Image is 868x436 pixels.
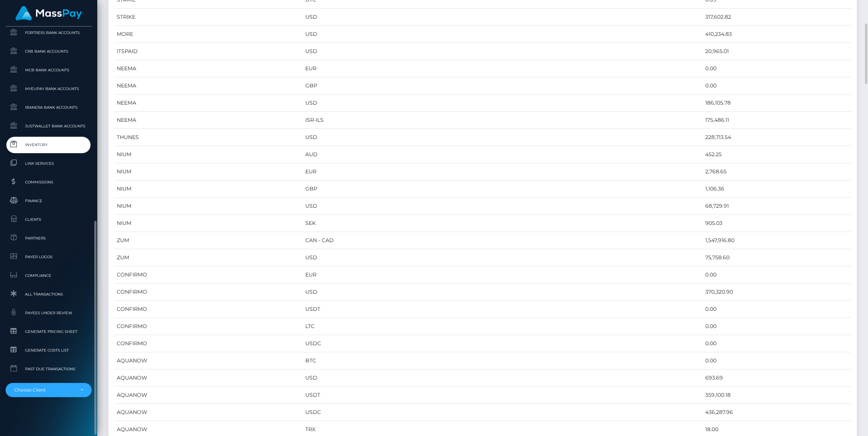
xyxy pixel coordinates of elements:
span: Past Due Transactions [9,365,89,373]
td: EUR [303,60,703,77]
a: Compliance [6,268,92,284]
td: EUR [303,266,703,284]
td: USDC [303,404,703,421]
a: Commissions [6,174,92,190]
td: 2,768.65 [703,163,851,180]
td: USD [303,284,703,301]
td: ISR-ILS [303,112,703,129]
td: CONFIRMO [114,301,303,318]
a: Fortress Bank Accounts [6,25,92,41]
td: USD [303,9,703,26]
td: 75,758.60 [703,249,851,266]
td: 0.00 [703,301,851,318]
button: Choose Client [6,383,92,397]
td: BTC [303,352,703,369]
a: JustWallet Bank Accounts [6,118,92,134]
span: Compliance [9,271,89,280]
td: THUNES [114,129,303,146]
td: ZUM [114,249,303,266]
span: MCB Bank Accounts [9,66,89,74]
td: GBP [303,77,703,95]
td: 436,287.96 [703,404,851,421]
td: 0.00 [703,266,851,284]
td: NIUM [114,163,303,180]
a: Inventory [6,137,92,153]
td: CONFIRMO [114,284,303,301]
td: 452.25 [703,146,851,163]
td: 1,547,916.80 [703,232,851,249]
span: Payer Logos [9,253,89,261]
span: Link Services [9,159,89,168]
a: Generate Pricing Sheet [6,324,92,340]
span: JustWallet Bank Accounts [9,122,89,130]
td: 0.00 [703,77,851,95]
td: NIUM [114,215,303,232]
span: Finance [9,197,89,205]
td: STRIKE [114,9,303,26]
td: 359,100.18 [703,387,851,404]
a: Payer Logos [6,249,92,265]
a: Generate Costs List [6,342,92,358]
a: Ibanera Bank Accounts [6,99,92,115]
td: 905.03 [703,215,851,232]
td: EUR [303,163,703,180]
td: AQUANOW [114,387,303,404]
td: 0.00 [703,352,851,369]
td: USD [303,249,703,266]
td: USD [303,369,703,387]
a: All Transactions [6,286,92,302]
td: 410,234.83 [703,26,851,43]
td: 186,105.78 [703,95,851,112]
td: USDT [303,387,703,404]
td: NIUM [114,146,303,163]
td: 317,602.82 [703,9,851,26]
td: NEEMA [114,60,303,77]
td: USDC [303,335,703,352]
td: 0.00 [703,318,851,335]
a: Past Due Transactions [6,361,92,377]
td: ZUM [114,232,303,249]
td: USDT [303,301,703,318]
td: MORE [114,26,303,43]
span: Inventory [9,140,89,149]
td: CONFIRMO [114,318,303,335]
td: USD [303,43,703,60]
span: Partners [9,234,89,242]
td: NIUM [114,180,303,198]
span: Ibanera Bank Accounts [9,103,89,112]
td: USD [303,198,703,215]
td: AQUANOW [114,404,303,421]
span: Generate Pricing Sheet [9,327,89,336]
span: All Transactions [9,290,89,299]
td: 20,965.01 [703,43,851,60]
td: NIUM [114,198,303,215]
span: MyEUPay Bank Accounts [9,84,89,93]
td: NEEMA [114,95,303,112]
td: 0.00 [703,335,851,352]
span: Commissions [9,178,89,186]
td: ITSPAID [114,43,303,60]
span: CRB Bank Accounts [9,47,89,56]
td: USD [303,129,703,146]
span: Fortress Bank Accounts [9,28,89,37]
td: NEEMA [114,77,303,95]
a: Link Services [6,155,92,171]
a: MyEUPay Bank Accounts [6,81,92,97]
div: Choose Client [14,387,74,393]
span: Clients [9,215,89,224]
td: USD [303,95,703,112]
td: CAN - CAD [303,232,703,249]
a: MCB Bank Accounts [6,62,92,78]
td: 693.69 [703,369,851,387]
td: GBP [303,180,703,198]
span: Payees under Review [9,309,89,317]
td: 0.00 [703,60,851,77]
td: 1,106.36 [703,180,851,198]
span: Generate Costs List [9,346,89,355]
td: AQUANOW [114,369,303,387]
a: Clients [6,211,92,228]
td: 68,729.91 [703,198,851,215]
td: CONFIRMO [114,335,303,352]
td: CONFIRMO [114,266,303,284]
td: AQUANOW [114,352,303,369]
